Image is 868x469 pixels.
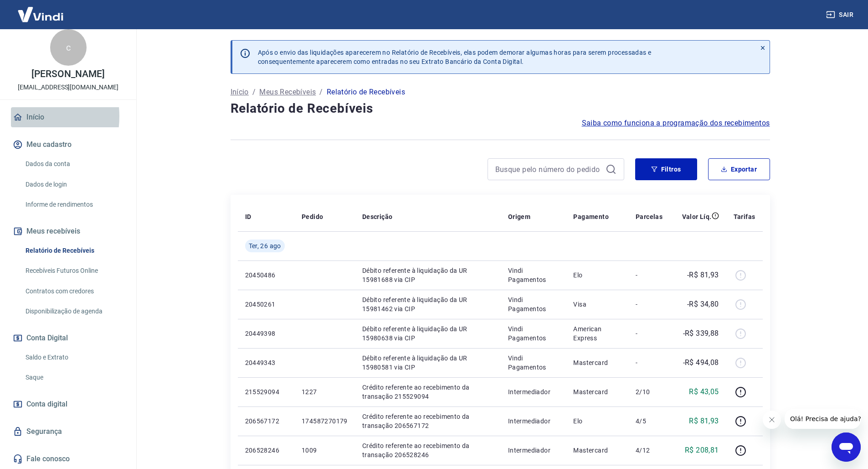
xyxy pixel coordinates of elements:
p: Débito referente à liquidação da UR 15980638 via CIP [362,324,493,343]
p: Crédito referente ao recebimento da transação 215529094 [362,383,493,401]
p: Intermediador [508,417,559,426]
p: - [636,329,663,338]
p: Vindi Pagamentos [508,324,559,343]
a: Saiba como funciona a programação dos recebimentos [582,118,770,129]
button: Sair [824,6,857,23]
p: R$ 43,05 [689,386,719,397]
div: c [50,29,87,66]
p: -R$ 81,93 [687,270,719,281]
span: Olá! Precisa de ajuda? [5,6,77,14]
a: Contratos com credores [22,282,125,301]
p: -R$ 494,08 [683,357,719,368]
iframe: Fechar mensagem [763,411,781,429]
p: 20449343 [245,358,287,367]
p: Pedido [302,212,323,221]
p: - [636,300,663,309]
button: Exportar [708,158,770,180]
input: Busque pelo número do pedido [495,162,602,176]
span: Conta digital [26,398,67,411]
p: Parcelas [636,212,663,221]
p: Relatório de Recebíveis [327,87,405,98]
iframe: Botão para abrir a janela de mensagens [832,433,861,462]
button: Meu cadastro [11,135,125,155]
p: Débito referente à liquidação da UR 15981688 via CIP [362,266,493,284]
span: Ter, 26 ago [249,241,281,250]
button: Filtros [635,158,697,180]
a: Conta digital [11,394,125,414]
a: Dados de login [22,175,125,194]
p: 1009 [302,446,348,455]
iframe: Mensagem da empresa [785,409,861,429]
p: Elo [573,417,621,426]
p: Após o envio das liquidações aparecerem no Relatório de Recebíveis, elas podem demorar algumas ho... [258,48,652,66]
p: Elo [573,271,621,280]
p: Visa [573,300,621,309]
p: Tarifas [734,212,755,221]
a: Início [231,87,249,98]
p: -R$ 339,88 [683,328,719,339]
p: [PERSON_NAME] [31,69,104,79]
p: [EMAIL_ADDRESS][DOMAIN_NAME] [18,83,118,92]
p: Vindi Pagamentos [508,354,559,372]
p: Vindi Pagamentos [508,295,559,313]
a: Saque [22,368,125,387]
p: Pagamento [573,212,609,221]
p: American Express [573,324,621,343]
p: 20449398 [245,329,287,338]
a: Início [11,107,125,127]
p: 1227 [302,387,348,396]
p: Origem [508,212,530,221]
h4: Relatório de Recebíveis [231,99,770,118]
p: / [252,87,256,98]
p: Débito referente à liquidação da UR 15981462 via CIP [362,295,493,313]
a: Informe de rendimentos [22,195,125,214]
a: Dados da conta [22,155,125,173]
p: Vindi Pagamentos [508,266,559,284]
p: Valor Líq. [682,212,712,221]
p: - [636,271,663,280]
a: Fale conosco [11,449,125,469]
p: Mastercard [573,387,621,396]
p: Crédito referente ao recebimento da transação 206567172 [362,412,493,430]
p: -R$ 34,80 [687,299,719,310]
p: 2/10 [636,387,663,396]
p: 20450486 [245,271,287,280]
p: R$ 81,93 [689,416,719,427]
a: Meus Recebíveis [259,87,316,98]
p: 4/5 [636,417,663,426]
p: Crédito referente ao recebimento da transação 206528246 [362,441,493,459]
p: Débito referente à liquidação da UR 15980581 via CIP [362,354,493,372]
button: Conta Digital [11,328,125,348]
button: Meus recebíveis [11,221,125,241]
p: R$ 208,81 [685,445,719,456]
img: Vindi [11,0,70,28]
p: / [319,87,323,98]
p: 206528246 [245,446,287,455]
a: Segurança [11,422,125,442]
p: Intermediador [508,446,559,455]
p: Mastercard [573,358,621,367]
p: 174587270179 [302,417,348,426]
p: Mastercard [573,446,621,455]
p: Intermediador [508,387,559,396]
p: Descrição [362,212,393,221]
a: Relatório de Recebíveis [22,241,125,260]
p: ID [245,212,252,221]
p: 4/12 [636,446,663,455]
a: Recebíveis Futuros Online [22,261,125,280]
a: Disponibilização de agenda [22,302,125,321]
a: Saldo e Extrato [22,348,125,367]
p: 206567172 [245,417,287,426]
p: 215529094 [245,387,287,396]
p: 20450261 [245,300,287,309]
p: - [636,358,663,367]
